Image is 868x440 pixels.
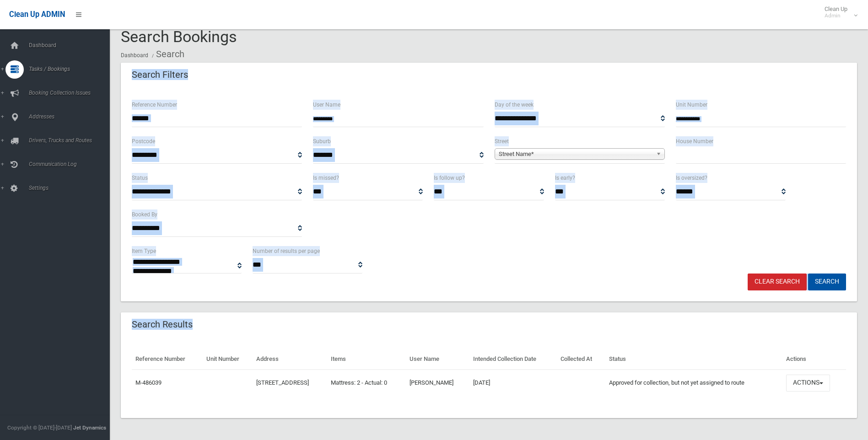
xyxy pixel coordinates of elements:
[469,370,557,396] td: [DATE]
[327,349,406,370] th: Items
[26,90,117,96] span: Booking Collection Issues
[676,173,707,183] label: Is oversized?
[782,349,846,370] th: Actions
[406,370,469,396] td: [PERSON_NAME]
[135,379,162,386] a: M-486039
[132,209,157,220] label: Booked By
[150,46,184,63] li: Search
[495,136,509,146] label: Street
[121,27,237,46] span: Search Bookings
[786,375,830,392] button: Actions
[495,100,534,110] label: Day of the week
[26,66,117,72] span: Tasks / Bookings
[676,100,707,110] label: Unit Number
[132,100,177,110] label: Reference Number
[256,379,309,386] a: [STREET_ADDRESS]
[499,149,652,160] span: Street Name*
[676,136,713,146] label: House Number
[434,173,465,183] label: Is follow up?
[26,137,117,144] span: Drivers, Trucks and Routes
[313,136,331,146] label: Suburb
[26,161,117,167] span: Communication Log
[7,424,72,431] span: Copyright © [DATE]-[DATE]
[253,246,320,256] label: Number of results per page
[825,12,847,19] small: Admin
[121,52,148,59] a: Dashboard
[253,349,327,370] th: Address
[73,424,106,431] strong: Jet Dynamics
[26,42,117,48] span: Dashboard
[748,274,807,290] a: Clear Search
[808,274,846,290] button: Search
[313,100,340,110] label: User Name
[132,136,155,146] label: Postcode
[605,370,782,396] td: Approved for collection, but not yet assigned to route
[121,316,204,333] header: Search Results
[555,173,575,183] label: Is early?
[132,349,203,370] th: Reference Number
[132,246,156,256] label: Item Type
[605,349,782,370] th: Status
[820,5,857,19] span: Clean Up
[203,349,253,370] th: Unit Number
[469,349,557,370] th: Intended Collection Date
[132,173,148,183] label: Status
[121,66,199,84] header: Search Filters
[26,113,117,120] span: Addresses
[557,349,605,370] th: Collected At
[26,185,117,191] span: Settings
[313,173,339,183] label: Is missed?
[9,10,65,19] span: Clean Up ADMIN
[327,370,406,396] td: Mattress: 2 - Actual: 0
[406,349,469,370] th: User Name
